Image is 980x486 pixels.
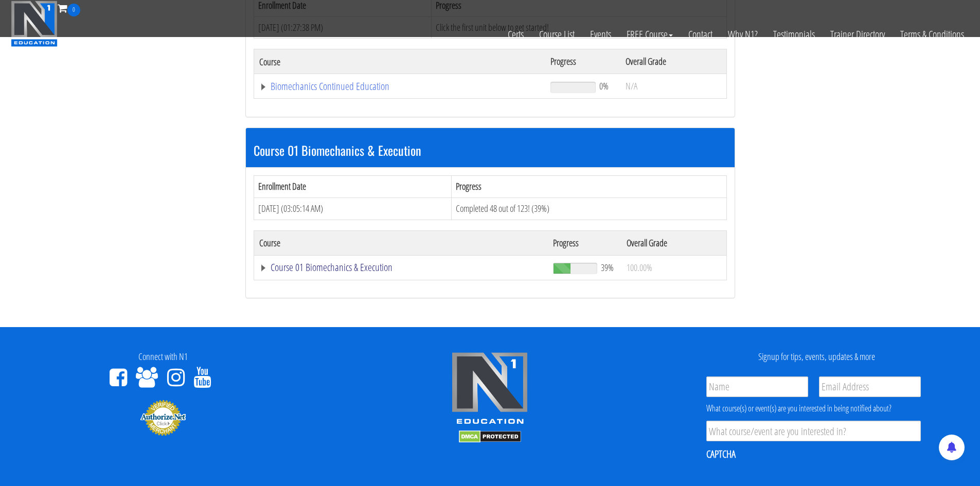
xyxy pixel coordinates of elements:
span: 0% [599,80,609,92]
th: Progress [451,176,726,198]
th: Progress [545,49,620,74]
a: Trainer Directory [823,16,893,52]
td: [DATE] (03:05:14 AM) [254,197,451,220]
th: Course [254,230,548,255]
th: Enrollment Date [254,176,451,198]
span: 39% [601,262,614,273]
th: Overall Grade [621,230,726,255]
th: Overall Grade [620,49,726,74]
span: 0 [67,4,80,16]
div: What course(s) or event(s) are you interested in being notified about? [706,402,921,415]
a: Why N1? [720,16,765,52]
h4: Connect with N1 [8,352,319,362]
a: Course 01 Biomechanics & Execution [259,262,543,273]
input: What course/event are you interested in? [706,421,921,441]
img: n1-edu-logo [451,352,528,428]
h4: Signup for tips, events, updates & more [661,352,972,362]
td: 100.00% [621,255,726,280]
a: Biomechanics Continued Education [259,81,541,92]
th: Progress [548,230,621,255]
a: Events [582,16,619,52]
td: Completed 48 out of 123! (39%) [451,197,726,220]
a: Contact [681,16,720,52]
th: Course [254,49,545,74]
img: Authorize.Net Merchant - Click to Verify [140,399,186,436]
h3: Course 01 Biomechanics & Execution [254,143,727,157]
input: Name [706,376,808,397]
a: Course List [531,16,582,52]
td: N/A [620,74,726,99]
img: DMCA.com Protection Status [459,430,521,443]
a: 0 [58,1,80,15]
input: Email Address [819,376,921,397]
a: FREE Course [619,16,681,52]
a: Certs [500,16,531,52]
label: CAPTCHA [706,447,736,461]
a: Terms & Conditions [893,16,972,52]
a: Testimonials [765,16,823,52]
img: n1-education [11,1,58,47]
